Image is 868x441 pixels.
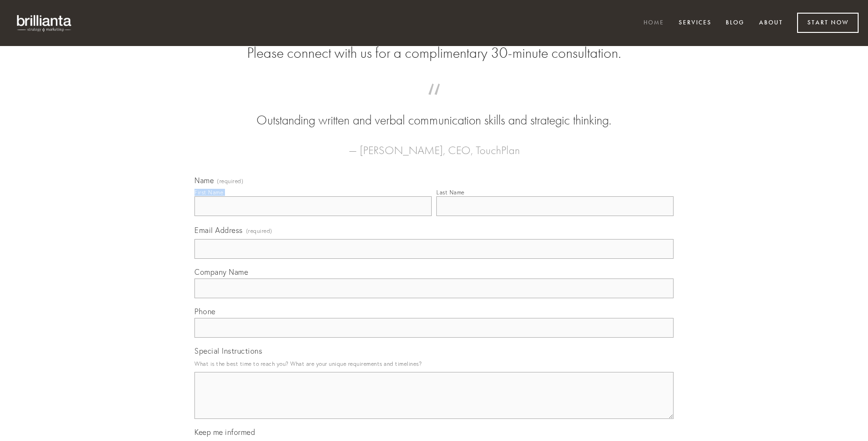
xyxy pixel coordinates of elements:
[194,427,255,437] span: Keep me informed
[194,346,262,356] span: Special Instructions
[246,224,272,237] span: (required)
[194,225,243,235] span: Email Address
[217,178,243,184] span: (required)
[194,357,674,370] p: What is the best time to reach you? What are your unique requirements and timelines?
[194,307,216,316] span: Phone
[194,189,223,196] div: First Name
[9,9,80,37] img: brillianta - research, strategy, marketing
[209,93,659,130] blockquote: Outstanding written and verbal communication skills and strategic thinking.
[436,189,465,196] div: Last Name
[194,44,674,62] h2: Please connect with us for a complimentary 30-minute consultation.
[673,15,718,31] a: Services
[209,93,659,111] span: “
[720,15,751,31] a: Blog
[797,13,859,33] a: Start Now
[209,130,659,160] figcaption: — [PERSON_NAME], CEO, TouchPlan
[753,15,789,31] a: About
[637,15,670,31] a: Home
[194,267,248,277] span: Company Name
[194,176,214,185] span: Name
